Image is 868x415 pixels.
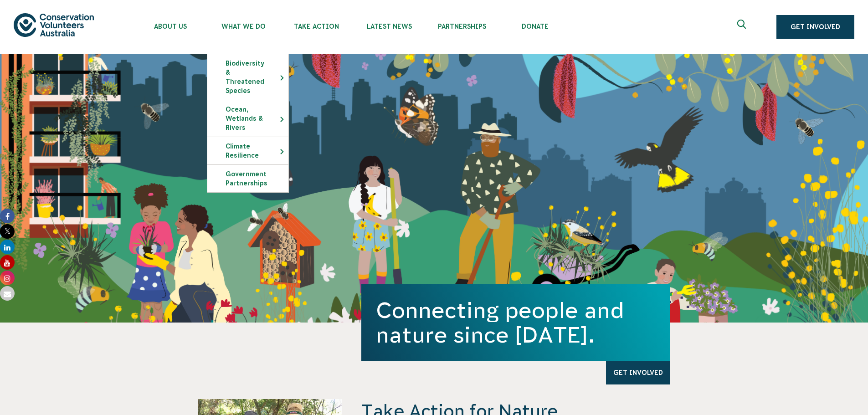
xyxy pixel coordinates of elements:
span: Donate [498,23,571,30]
h1: Connecting people and nature since [DATE]. [376,298,656,347]
a: Climate Resilience [207,137,288,164]
li: Climate Resilience [207,137,289,164]
a: Biodiversity & Threatened Species [207,54,288,100]
span: About Us [134,23,207,30]
span: Partnerships [426,23,498,30]
span: Expand search box [737,20,749,34]
a: Government Partnerships [207,165,288,192]
span: Latest News [353,23,426,30]
a: Get Involved [606,361,670,384]
span: Take Action [280,23,353,30]
span: What We Do [207,23,280,30]
a: Get Involved [776,15,854,39]
li: Ocean, Wetlands & Rivers [207,100,289,137]
a: Ocean, Wetlands & Rivers [207,100,288,137]
button: Expand search box Close search box [732,16,754,38]
img: logo.svg [14,13,94,36]
li: Biodiversity & Threatened Species [207,54,289,100]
